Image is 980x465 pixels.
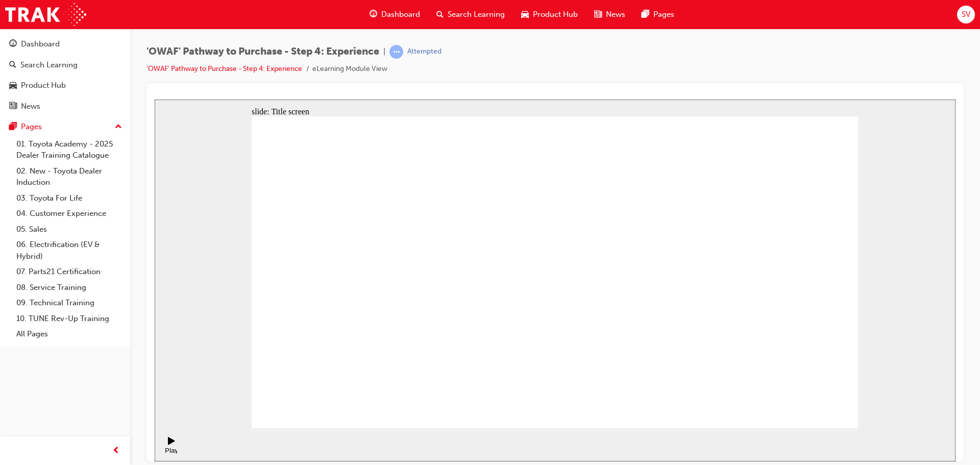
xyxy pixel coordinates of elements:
a: All Pages [12,326,126,342]
a: 05. Sales [12,222,126,237]
a: pages-iconPages [633,4,682,25]
div: News [21,101,40,112]
a: 03. Toyota For Life [12,190,126,206]
a: news-iconNews [586,4,633,25]
div: Dashboard [21,38,60,50]
span: search-icon [9,61,16,70]
span: news-icon [594,8,602,21]
span: pages-icon [642,8,649,21]
span: News [606,9,625,20]
span: SV [962,9,970,20]
a: search-iconSearch Learning [428,4,513,25]
a: 'OWAF' Pathway to Purchase - Step 4: Experience [146,64,302,73]
span: car-icon [9,81,17,90]
span: | [383,46,385,58]
span: learningRecordVerb_ATTEMPT-icon [389,45,403,59]
span: prev-icon [112,445,120,457]
button: Play (Ctrl+Alt+P) [5,337,22,354]
span: car-icon [521,8,529,21]
button: DashboardSearch LearningProduct HubNews [4,33,126,117]
span: 'OWAF' Pathway to Purchase - Step 4: Experience [146,46,379,58]
li: eLearning Module View [312,63,387,75]
a: Product Hub [4,76,126,95]
span: pages-icon [9,123,17,132]
span: up-icon [115,120,122,134]
div: Product Hub [21,80,66,91]
span: news-icon [9,102,17,111]
span: guage-icon [9,40,17,49]
a: 07. Parts21 Certification [12,264,126,280]
div: Play (Ctrl+Alt+P) [8,347,26,362]
span: Dashboard [381,9,420,20]
div: playback controls [5,329,22,362]
a: 02. New - Toyota Dealer Induction [12,163,126,190]
a: Search Learning [4,56,126,75]
button: Pages [4,117,126,136]
a: 10. TUNE Rev-Up Training [12,311,126,327]
a: Dashboard [4,35,126,54]
span: Pages [653,9,674,20]
a: 08. Service Training [12,280,126,296]
a: 04. Customer Experience [12,206,126,222]
img: Trak [5,3,86,26]
a: guage-iconDashboard [361,4,428,25]
span: Search Learning [448,9,505,20]
span: guage-icon [370,8,377,21]
a: 09. Technical Training [12,295,126,311]
div: Search Learning [20,59,78,71]
a: 06. Electrification (EV & Hybrid) [12,237,126,264]
span: Product Hub [533,9,578,20]
a: car-iconProduct Hub [513,4,586,25]
button: SV [957,6,975,23]
span: search-icon [436,8,444,21]
div: Pages [21,121,42,133]
div: Attempted [407,47,442,57]
a: News [4,97,126,116]
a: 01. Toyota Academy - 2025 Dealer Training Catalogue [12,136,126,163]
